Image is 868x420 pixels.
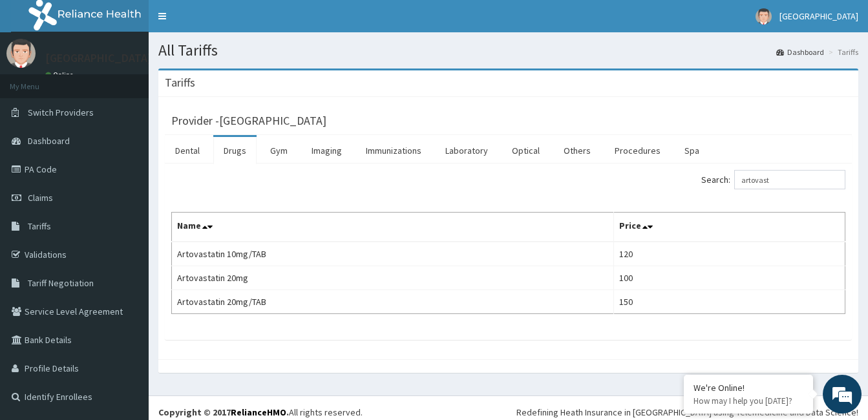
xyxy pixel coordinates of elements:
span: We're online! [75,127,178,258]
a: Procedures [604,137,671,164]
td: 100 [614,266,845,290]
div: Minimize live chat window [212,6,243,37]
a: Others [553,137,601,164]
span: Dashboard [28,135,70,147]
a: Drugs [213,137,257,164]
img: User Image [6,39,36,68]
td: 120 [614,242,845,266]
h3: Provider - [GEOGRAPHIC_DATA] [171,115,326,127]
textarea: Type your message and hit 'Enter' [6,282,246,327]
a: Immunizations [355,137,432,164]
span: Tariff Negotiation [28,277,94,289]
th: Price [614,213,845,242]
td: Artovastatin 20mg/TAB [172,290,614,314]
span: Tariffs [28,220,51,232]
th: Name [172,213,614,242]
span: Switch Providers [28,107,94,118]
a: Spa [674,137,710,164]
td: Artovastatin 20mg [172,266,614,290]
a: Optical [502,137,550,164]
a: Dashboard [776,47,824,58]
a: RelianceHMO [231,406,286,418]
p: How may I help you today? [693,395,803,406]
span: Claims [28,192,53,204]
h1: All Tariffs [158,42,858,59]
span: [GEOGRAPHIC_DATA] [779,10,858,22]
img: User Image [756,8,772,25]
a: Laboratory [435,137,498,164]
div: Chat with us now [67,72,217,89]
td: 150 [614,290,845,314]
li: Tariffs [825,47,858,58]
p: [GEOGRAPHIC_DATA] [45,52,152,64]
input: Search: [734,170,845,189]
div: We're Online! [693,382,803,394]
div: Redefining Heath Insurance in [GEOGRAPHIC_DATA] using Telemedicine and Data Science! [516,406,858,419]
strong: Copyright © 2017 . [158,406,289,418]
h3: Tariffs [165,77,195,89]
td: Artovastatin 10mg/TAB [172,242,614,266]
img: d_794563401_company_1708531726252_794563401 [24,65,52,97]
a: Dental [165,137,210,164]
label: Search: [701,170,845,189]
a: Online [45,70,76,79]
a: Gym [260,137,298,164]
a: Imaging [301,137,352,164]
